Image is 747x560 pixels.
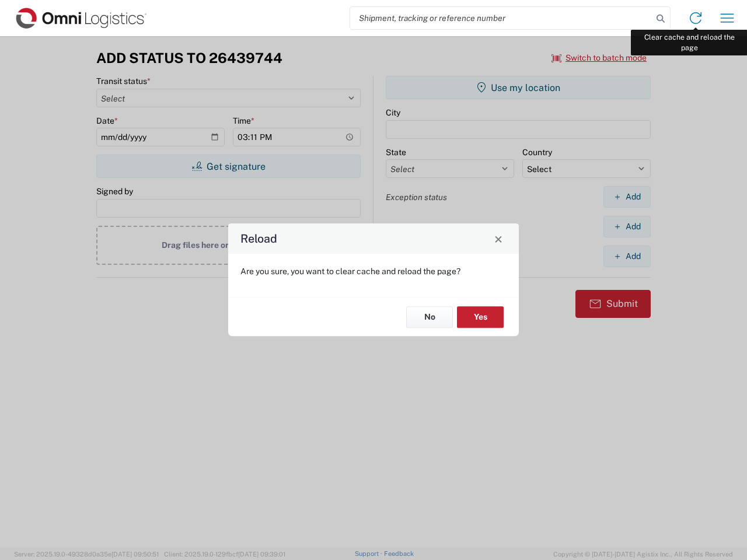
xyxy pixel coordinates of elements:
p: Are you sure, you want to clear cache and reload the page? [240,266,507,276]
button: No [406,306,453,328]
button: Yes [457,306,504,328]
input: Shipment, tracking or reference number [350,7,652,29]
button: Close [490,230,507,247]
h4: Reload [240,230,277,247]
